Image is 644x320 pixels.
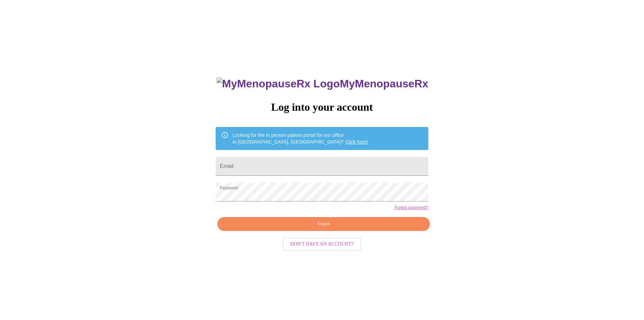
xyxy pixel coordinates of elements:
[281,240,363,246] a: Don't have an account?
[233,129,368,148] div: Looking for the in person patient portal for our office in [GEOGRAPHIC_DATA], [GEOGRAPHIC_DATA]?
[217,78,428,90] h3: MyMenopauseRx
[345,139,368,145] a: Click here!
[216,101,428,113] h3: Log into your account
[217,217,430,231] button: Login
[395,205,428,210] a: Forgot password?
[290,240,354,249] span: Don't have an account?
[217,78,340,90] img: MyMenopauseRx Logo
[225,220,422,228] span: Login
[283,238,361,251] button: Don't have an account?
